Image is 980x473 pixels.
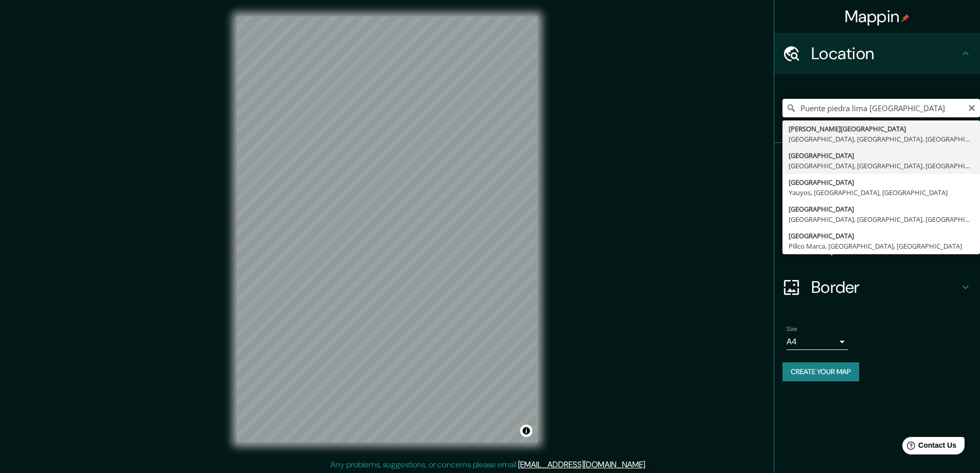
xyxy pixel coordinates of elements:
h4: Border [811,277,959,297]
img: pin-icon.png [901,14,910,22]
div: Yauyos, [GEOGRAPHIC_DATA], [GEOGRAPHIC_DATA] [789,187,974,198]
div: [GEOGRAPHIC_DATA] [789,204,974,214]
div: . [647,459,648,471]
h4: Location [811,43,959,64]
div: Style [774,184,980,225]
div: Pins [774,143,980,184]
iframe: Help widget launcher [888,433,969,462]
label: Size [787,325,797,334]
div: A4 [787,334,848,350]
a: [EMAIL_ADDRESS][DOMAIN_NAME] [518,459,645,470]
div: [PERSON_NAME][GEOGRAPHIC_DATA] [789,124,974,134]
input: Pick your city or area [782,99,980,117]
h4: Layout [811,236,959,256]
div: [GEOGRAPHIC_DATA] [789,231,974,241]
div: [GEOGRAPHIC_DATA], [GEOGRAPHIC_DATA], [GEOGRAPHIC_DATA] [789,161,974,171]
button: Clear [968,102,976,112]
div: [GEOGRAPHIC_DATA] [789,150,974,161]
p: Any problems, suggestions, or concerns please email . [330,459,647,471]
canvas: Map [237,16,538,442]
div: Layout [774,225,980,267]
button: Toggle attribution [520,425,532,437]
div: [GEOGRAPHIC_DATA], [GEOGRAPHIC_DATA], [GEOGRAPHIC_DATA] [789,214,974,224]
button: Create your map [782,362,859,381]
h4: Mappin [845,6,910,27]
div: [GEOGRAPHIC_DATA], [GEOGRAPHIC_DATA], [GEOGRAPHIC_DATA] [789,134,974,144]
div: . [648,459,650,471]
div: [GEOGRAPHIC_DATA] [789,177,974,187]
div: Border [774,267,980,308]
div: Pillco Marca, [GEOGRAPHIC_DATA], [GEOGRAPHIC_DATA] [789,241,974,251]
div: Location [774,33,980,74]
